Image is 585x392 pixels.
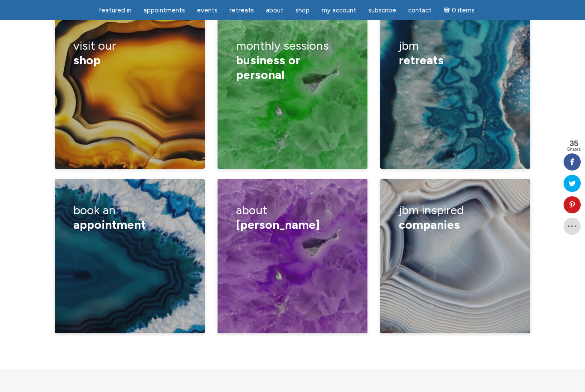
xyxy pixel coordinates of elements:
span: Retreats [230,6,254,14]
h3: about [236,197,349,238]
a: Cart0 items [439,1,480,19]
span: Appointments [143,6,185,14]
span: About [266,6,284,14]
h3: book an [73,197,187,238]
a: My Account [316,2,361,19]
h3: monthly sessions [236,33,349,88]
span: Shares [567,147,581,152]
span: Subscribe [368,6,396,14]
span: business or personal [236,53,300,82]
span: My Account [322,6,356,14]
a: Events [192,2,223,19]
span: 35 [567,140,581,147]
span: appointment [73,217,146,232]
a: Shop [290,2,315,19]
span: retreats [399,53,444,67]
span: featured in [98,6,131,14]
a: Subscribe [363,2,401,19]
span: Contact [408,6,432,14]
span: Events [197,6,218,14]
h3: visit our [73,33,187,73]
span: [PERSON_NAME] [236,217,320,232]
i: Cart [444,6,452,14]
a: featured in [93,2,137,19]
a: Retreats [224,2,259,19]
a: Contact [403,2,437,19]
span: Companies [399,217,460,232]
span: Shop [295,6,310,14]
h3: JBM [399,33,512,73]
span: 0 items [452,7,475,14]
a: Appointments [138,2,190,19]
a: About [261,2,289,19]
h3: jbm inspired [399,197,512,238]
span: shop [73,53,101,67]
